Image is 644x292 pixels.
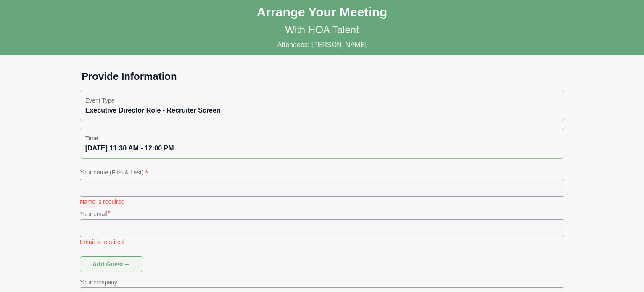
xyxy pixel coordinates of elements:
p: Time [85,133,559,143]
p: Your email [80,208,564,219]
span: Add guest [92,256,131,272]
p: With HOA Talent [285,23,359,37]
button: Add guest [80,256,143,272]
p: Your company [80,277,564,287]
p: Name is required [80,197,564,206]
h1: Provide Information [75,70,569,83]
h1: Arrange Your Meeting [257,5,388,20]
p: Attendees: [PERSON_NAME] [277,40,367,50]
div: [DATE] 11:30 AM - 12:00 PM [85,143,559,153]
p: Email is required [80,238,564,246]
p: Event Type [85,95,559,105]
p: Your name (First & Last) [80,167,564,179]
div: Executive Director Role - Recruiter Screen [85,105,559,116]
